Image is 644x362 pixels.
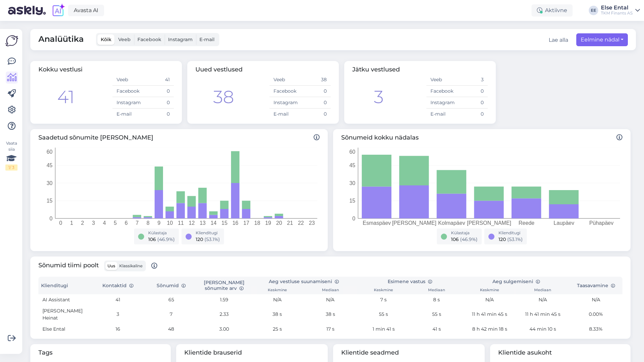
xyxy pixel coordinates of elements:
[92,220,95,226] tspan: 3
[57,84,74,110] div: 41
[46,198,53,204] tspan: 15
[38,33,84,46] span: Analüütika
[112,109,143,120] td: E-mail
[243,220,249,226] tspan: 17
[498,236,506,242] span: 120
[601,5,640,16] a: Else EntalTKM Finants AS
[38,277,92,294] th: Klienditugi
[549,36,568,44] button: Lae alla
[251,294,304,305] td: N/A
[38,324,92,335] td: Else Ental
[38,294,92,305] td: AI Assistant
[457,109,488,120] td: 0
[357,324,410,335] td: 1 min 41 s
[125,220,128,226] tspan: 6
[457,97,488,109] td: 0
[38,133,320,142] span: Saadetud sõnumite [PERSON_NAME]
[269,109,300,120] td: E-mail
[251,305,304,324] td: 38 s
[158,220,161,226] tspan: 9
[498,348,622,357] span: Klientide asukoht
[198,324,251,335] td: 3.00
[59,220,62,226] tspan: 0
[92,305,145,324] td: 3
[309,220,315,226] tspan: 23
[38,66,83,73] span: Kokku vestlusi
[265,220,271,226] tspan: 19
[300,97,331,109] td: 0
[426,74,457,86] td: Veeb
[601,5,633,10] div: Else Ental
[46,162,53,168] tspan: 45
[112,74,143,86] td: Veeb
[463,294,516,305] td: N/A
[569,305,622,324] td: 0.00%
[410,324,463,335] td: 41 s
[498,230,523,236] div: Klienditugi
[50,216,53,221] tspan: 0
[300,74,331,86] td: 38
[92,324,145,335] td: 16
[532,4,573,17] div: Aktiivne
[269,74,300,86] td: Veeb
[144,305,198,324] td: 7
[349,149,355,155] tspan: 60
[300,109,331,120] td: 0
[451,230,478,236] div: Külastaja
[5,34,18,47] img: Askly Logo
[38,305,92,324] td: [PERSON_NAME] Heinat
[195,66,243,73] span: Uued vestlused
[589,6,598,15] div: EE
[576,33,628,46] button: Eelmine nädal
[144,294,198,305] td: 65
[46,180,53,186] tspan: 30
[426,86,457,97] td: Facebook
[507,236,523,242] span: ( 53.1 %)
[426,109,457,120] td: E-mail
[357,286,410,294] th: Keskmine
[569,277,622,294] th: Taasavamine
[167,220,173,226] tspan: 10
[463,286,516,294] th: Keskmine
[569,324,622,335] td: 8.33%
[148,230,175,236] div: Külastaja
[451,236,459,242] span: 106
[269,97,300,109] td: Instagram
[143,109,174,120] td: 0
[112,86,143,97] td: Facebook
[463,324,516,335] td: 8 h 42 min 18 s
[199,36,215,42] span: E-mail
[269,86,300,97] td: Facebook
[112,97,143,109] td: Instagram
[119,263,142,268] span: Klassikaline
[46,149,53,155] tspan: 60
[178,220,184,226] tspan: 11
[349,162,355,168] tspan: 45
[70,220,73,226] tspan: 1
[196,230,220,236] div: Klienditugi
[304,294,357,305] td: N/A
[118,36,131,42] span: Veeb
[374,84,384,110] div: 3
[352,66,400,73] span: Jätku vestlused
[298,220,304,226] tspan: 22
[304,305,357,324] td: 38 s
[81,220,84,226] tspan: 2
[137,36,161,42] span: Facebook
[213,84,234,110] div: 38
[198,305,251,324] td: 2.33
[101,36,111,42] span: Kõik
[222,220,228,226] tspan: 15
[304,324,357,335] td: 17 s
[519,220,535,226] tspan: Reede
[103,220,106,226] tspan: 4
[204,236,220,242] span: ( 53.1 %)
[392,220,437,226] tspan: [PERSON_NAME]
[276,220,282,226] tspan: 20
[68,5,104,16] a: Avasta AI
[460,236,478,242] span: ( 46.9 %)
[200,220,206,226] tspan: 13
[144,324,198,335] td: 48
[232,220,238,226] tspan: 16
